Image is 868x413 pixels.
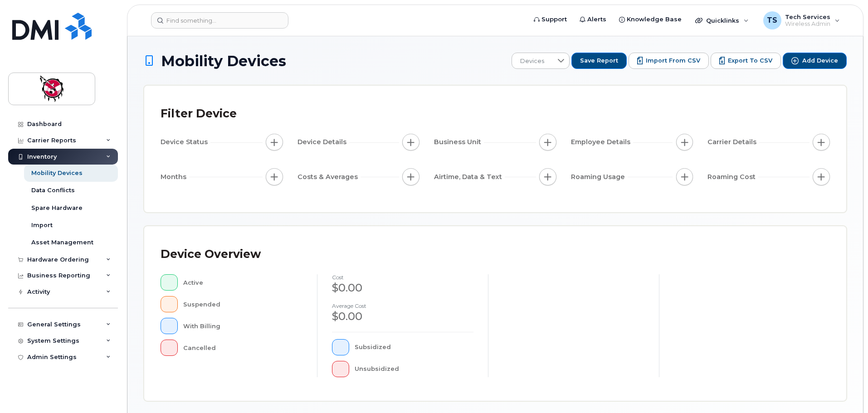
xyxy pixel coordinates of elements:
[707,172,758,182] span: Roaming Cost
[161,53,286,69] span: Mobility Devices
[711,53,781,69] button: Export to CSV
[355,361,474,377] div: Unsubsidized
[183,296,303,312] div: Suspended
[580,57,618,65] span: Save Report
[512,53,552,69] span: Devices
[183,340,303,356] div: Cancelled
[707,137,759,147] span: Carrier Details
[332,280,473,296] div: $0.00
[183,274,303,291] div: Active
[183,318,303,334] div: With Billing
[783,53,847,69] button: Add Device
[646,57,700,65] span: Import from CSV
[332,303,473,309] h4: Average cost
[297,172,361,182] span: Costs & Averages
[332,309,473,324] div: $0.00
[434,137,484,147] span: Business Unit
[161,102,237,126] div: Filter Device
[161,243,261,266] div: Device Overview
[297,137,349,147] span: Device Details
[571,53,627,69] button: Save Report
[571,137,633,147] span: Employee Details
[355,339,474,355] div: Subsidized
[728,57,772,65] span: Export to CSV
[161,172,189,182] span: Months
[434,172,505,182] span: Airtime, Data & Text
[332,274,473,280] h4: cost
[571,172,628,182] span: Roaming Usage
[161,137,210,147] span: Device Status
[629,53,709,69] button: Import from CSV
[802,57,838,65] span: Add Device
